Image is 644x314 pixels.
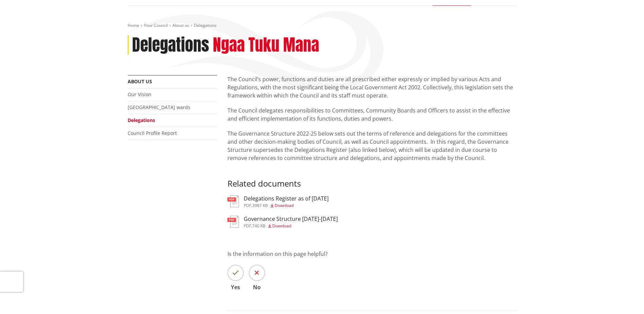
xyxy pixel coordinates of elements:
[249,284,265,290] span: No
[128,22,139,28] a: Home
[132,35,209,55] h1: Delegations
[128,23,517,29] nav: breadcrumb
[128,104,190,110] a: [GEOGRAPHIC_DATA] wards
[227,216,338,228] a: Governance Structure [DATE]-[DATE] pdf,740 KB Download
[227,250,517,258] p: Is the information on this page helpful?
[128,78,152,85] a: About us
[227,169,517,189] h3: Related documents
[227,195,329,208] a: Delegations Register as of [DATE] pdf,3987 KB Download
[244,195,329,202] h3: Delegations Register as of [DATE]
[227,216,239,228] img: document-pdf.svg
[244,224,338,228] div: ,
[227,195,239,207] img: document-pdf.svg
[194,22,217,28] span: Delegations
[227,284,244,290] span: Yes
[252,203,268,208] span: 3987 KB
[244,204,329,208] div: ,
[227,106,517,123] p: The Council delegates responsibilities to Committees, Community Boards and Officers to assist in ...
[613,285,637,310] iframe: Messenger Launcher
[144,22,168,28] a: Your Council
[128,91,151,98] a: Our Vision
[244,203,251,208] span: pdf
[213,35,319,55] h2: Ngaa Tuku Mana
[252,223,265,229] span: 740 KB
[128,130,177,136] a: Council Profile Report
[244,223,251,229] span: pdf
[172,22,189,28] a: About us
[244,216,338,222] h3: Governance Structure [DATE]-[DATE]
[275,203,294,208] span: Download
[272,223,291,229] span: Download
[227,129,517,162] p: The Governance Structure 2022-25 below sets out the terms of reference and delegations for the co...
[227,75,517,100] p: The Council’s power, functions and duties are all prescribed either expressly or implied by vario...
[128,117,155,123] a: Delegations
